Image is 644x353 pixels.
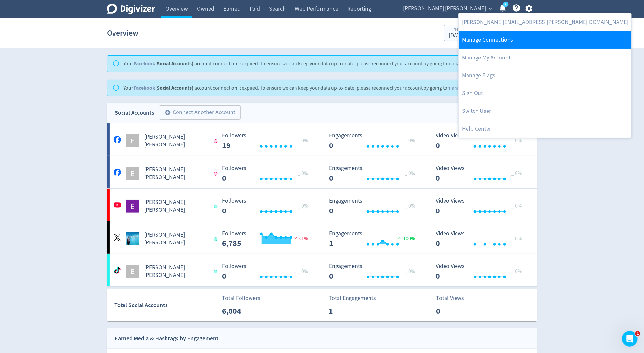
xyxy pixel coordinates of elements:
[459,13,631,31] a: [PERSON_NAME][EMAIL_ADDRESS][PERSON_NAME][DOMAIN_NAME]
[459,84,631,102] a: Log out
[459,31,631,49] a: Manage Connections
[459,49,631,67] a: Manage My Account
[635,331,640,336] span: 1
[622,331,638,347] iframe: Intercom live chat
[459,102,631,120] a: Switch User
[459,67,631,84] a: Manage Flags
[459,120,631,138] a: Help Center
